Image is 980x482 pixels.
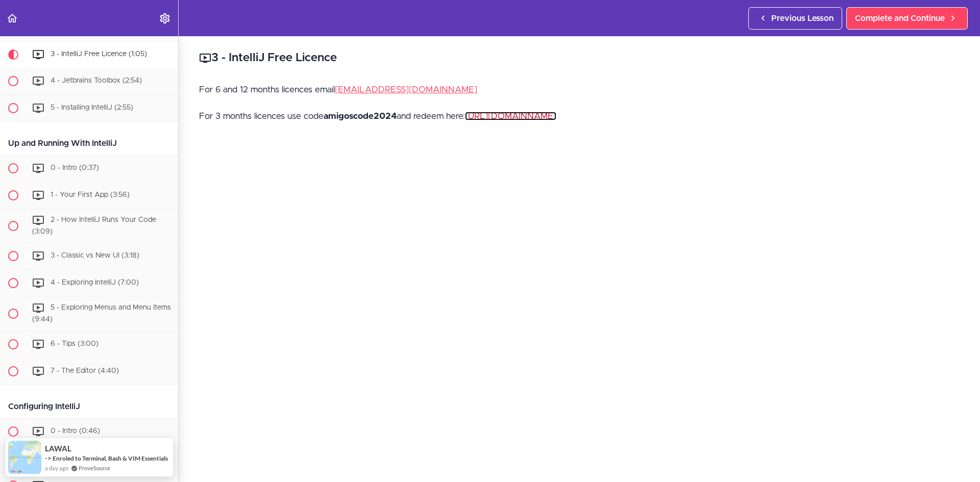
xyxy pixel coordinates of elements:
[32,305,171,323] span: 5 - Exploring Menus and Menu Items (9:44)
[6,12,18,24] svg: Back to course curriculum
[51,104,133,111] span: 5 - Installing IntelliJ (2:55)
[51,252,139,260] span: 3 - Classic vs New UI (3:18)
[8,441,41,474] img: provesource social proof notification image
[51,50,147,58] span: 3 - IntelliJ Free Licence (1:05)
[51,191,130,198] span: 1 - Your First App (3:56)
[51,280,139,287] span: 4 - Exploring IntelliJ (7:00)
[199,109,960,124] p: For 3 months licences use code and redeem here:
[53,454,168,462] a: Enroled to Terminal, Bash & VIM Essentials
[45,464,68,472] span: a day ago
[199,49,960,67] h2: 3 - IntelliJ Free Licence
[465,112,556,120] a: [URL][DOMAIN_NAME]
[159,12,171,24] svg: Settings Menu
[324,112,397,120] strong: amigoscode2024
[79,464,110,472] a: ProveSource
[771,12,834,24] span: Previous Lesson
[748,7,842,30] a: Previous Lesson
[51,164,99,171] span: 0 - Intro (0:37)
[335,85,477,94] a: [EMAIL_ADDRESS][DOMAIN_NAME]
[51,77,142,84] span: 4 - Jetbrains Toolbox (2:54)
[846,7,968,30] a: Complete and Continue
[32,216,156,235] span: 2 - How IntelliJ Runs Your Code (3:09)
[45,444,71,453] span: LAWAL
[199,82,960,97] p: For 6 and 12 months licences email
[51,367,119,374] span: 7 - The Editor (4:40)
[51,340,99,347] span: 6 - Tips (3:00)
[51,427,100,435] span: 0 - Intro (0:46)
[855,12,945,24] span: Complete and Continue
[45,454,52,462] span: ->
